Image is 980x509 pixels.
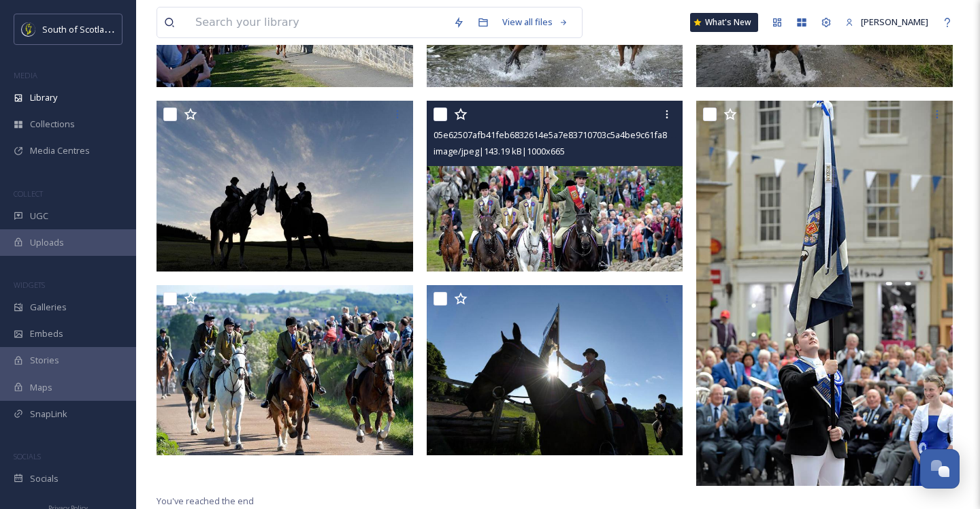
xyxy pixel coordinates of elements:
[30,472,59,485] span: Socials
[30,210,48,223] span: UGC
[189,7,446,37] input: Search your library
[157,101,413,272] img: 43238a9556f5386d0254b52e0150e8364324e79b169b551d016d829739657a29.jpg
[30,91,57,104] span: Library
[14,451,41,461] span: SOCIALS
[427,101,683,272] img: 05e62507afb41feb6832614e5a7e83710703c5a4be9c61fa820c20a7b513cd7f.jpg
[838,9,935,35] a: [PERSON_NAME]
[14,188,43,199] span: COLLECT
[434,128,751,141] span: 05e62507afb41feb6832614e5a7e83710703c5a4be9c61fa820c20a7b513cd7f.jpg
[22,22,35,36] img: images.jpeg
[690,13,758,32] a: What's New
[30,118,75,131] span: Collections
[30,381,52,394] span: Maps
[920,449,960,489] button: Open Chat
[495,9,575,35] a: View all files
[157,284,413,455] img: 951fcf004b7234a4ed843601b1e32c24c7d92d8208bb678f54f7b51b857288f1.jpg
[14,280,45,290] span: WIDGETS
[30,354,59,367] span: Stories
[696,101,953,486] img: 454e3397cb786c4850e6d4d796677ebc1b8e0382ec7471a6572a8e09113ea601.jpg
[861,16,928,28] span: [PERSON_NAME]
[30,408,67,421] span: SnapLink
[30,301,67,314] span: Galleries
[427,284,683,455] img: 97785717145d72d1aac17f822279afb0db33ca44efe2a0c61313044ccf88c409.jpg
[30,327,63,340] span: Embeds
[42,22,197,35] span: South of Scotland Destination Alliance
[14,70,37,80] span: MEDIA
[30,236,64,249] span: Uploads
[30,144,90,157] span: Media Centres
[157,495,254,507] span: You've reached the end
[434,145,565,157] span: image/jpeg | 143.19 kB | 1000 x 665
